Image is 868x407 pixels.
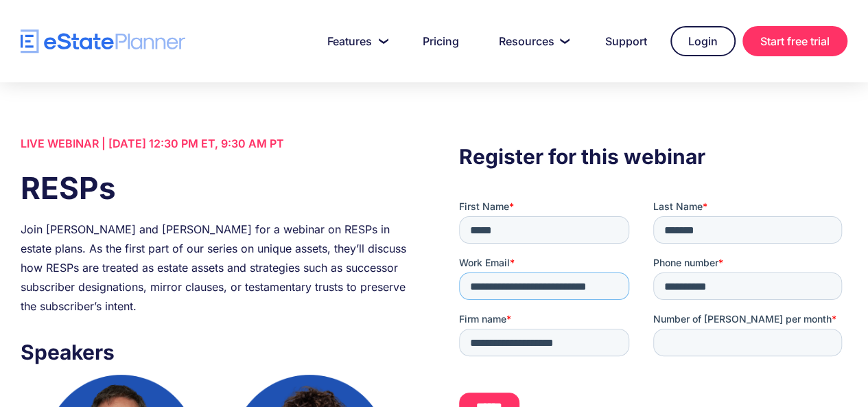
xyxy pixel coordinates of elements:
a: Pricing [406,27,476,55]
a: Features [311,27,399,55]
h3: Speakers [21,336,409,368]
a: Support [589,27,664,55]
a: home [21,30,185,54]
a: Login [670,26,736,56]
h3: Register for this webinar [459,141,847,172]
div: Join [PERSON_NAME] and [PERSON_NAME] for a webinar on RESPs in estate plans. As the first part of... [21,220,409,316]
div: LIVE WEBINAR | [DATE] 12:30 PM ET, 9:30 AM PT [21,134,409,153]
a: Start free trial [742,26,847,56]
a: Resources [482,27,582,55]
h1: RESPs [21,167,409,209]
